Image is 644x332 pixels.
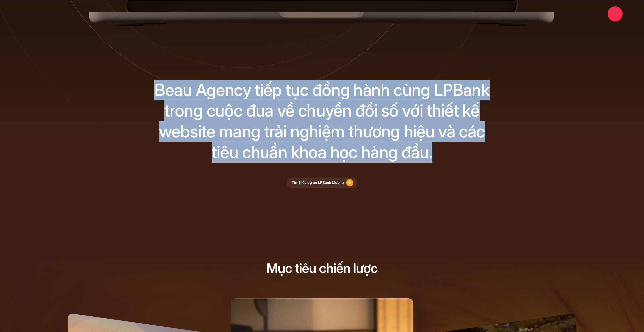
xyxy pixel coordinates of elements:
div: đồng [312,80,350,100]
div: khoa [291,142,327,163]
div: đua [246,100,273,121]
div: đổi [355,100,378,121]
div: cùng [393,80,430,100]
div: tiêu [212,142,238,163]
a: Tìm hiểu dự án LPBank Mobile [287,178,358,188]
div: trải [264,121,287,142]
div: tục [286,80,309,100]
div: Agency [196,80,251,100]
div: nghiệm [290,121,345,142]
div: hàng [361,142,398,163]
div: kế [462,100,479,121]
div: thiết [427,100,459,121]
div: trong [164,100,203,121]
div: hành [353,80,390,100]
div: hiệu [404,121,435,142]
div: tiếp [255,80,282,100]
div: LPBank [434,80,490,100]
h3: Mục tiêu chiến lược [41,260,603,277]
div: các [459,121,485,142]
div: chuẩn [242,142,287,163]
div: đầu. [401,142,433,163]
div: Beau [154,80,192,100]
div: chuyển [298,100,352,121]
div: website [159,121,215,142]
div: thương [348,121,400,142]
div: cuộc [207,100,243,121]
div: số [381,100,398,121]
div: về [277,100,294,121]
div: mang [219,121,260,142]
div: và [438,121,455,142]
div: với [402,100,423,121]
div: học [330,142,357,163]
